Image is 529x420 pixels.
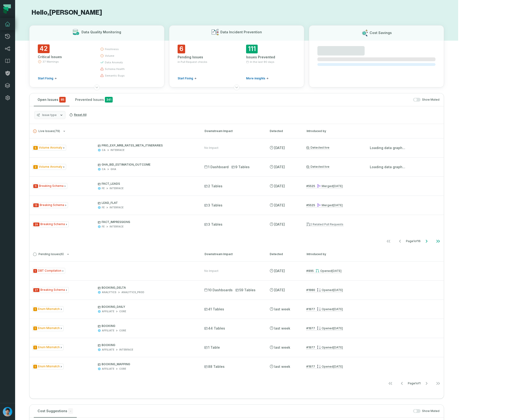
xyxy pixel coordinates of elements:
button: Go to first page [385,379,396,388]
div: Opened [317,307,343,311]
relative-time: Aug 25, 2025, 11:25 PM GMT+3 [274,326,290,330]
img: avatar of Omri Ildis [3,407,12,416]
div: No Impact [204,269,218,273]
button: Go to previous page [394,236,406,246]
span: Issue Type [32,325,64,331]
ul: Page 1 of 16 [383,236,444,246]
span: schema health [105,67,125,71]
span: 1 Table [204,345,220,350]
span: In the last 90 days [250,60,274,64]
relative-time: Aug 19, 2025, 9:51 PM GMT+3 [333,307,343,311]
span: 3 Tables [204,203,222,208]
a: Detected live [306,165,329,169]
div: CA [102,148,106,152]
span: 9 Tables [231,165,250,169]
button: Go to next page [421,236,432,246]
button: Data Quality Monitoring42Critical Issues37 WarningsStart Fixingfreshnessvolumedata anomalyschema ... [29,25,164,87]
span: Severity [33,307,37,311]
div: Show Muted [79,409,439,413]
a: #1977Opened[DATE] 9:51:48 PM [306,307,343,311]
div: Detected [270,129,298,133]
div: Opened [317,365,343,368]
span: Issue Type [32,364,64,369]
div: AFFILIATE [102,310,114,313]
a: #1977Opened[DATE] 9:51:48 PM [306,326,343,330]
span: 10 Dashboards [204,288,233,292]
span: 59 Tables [235,288,256,292]
span: semantic bugs [105,74,125,77]
div: INTERFACE [110,225,124,228]
span: Issue Type [32,202,68,208]
a: 2 related pull requests [306,222,343,227]
span: 6 [178,45,185,53]
a: Start Fixing [38,77,57,80]
div: Detected [270,252,298,256]
span: More insights [246,77,265,80]
p: FACT_LEADS [98,182,196,186]
div: FE [102,206,105,209]
span: Severity [33,365,37,369]
div: Opened [317,346,343,349]
p: BOOKING [98,324,196,328]
div: Downstream Impact [205,252,261,256]
div: ANALYTICS [102,291,116,294]
button: Go to next page [421,379,432,388]
span: 37 Warnings [43,60,59,64]
span: in Pull Request checks [178,60,207,64]
div: INTERFACE [110,187,124,190]
relative-time: Aug 29, 2025, 1:57 PM GMT+3 [274,184,285,188]
button: Go to previous page [396,379,408,388]
p: Loading data graph... [370,146,405,150]
button: Cost Suggestions [34,405,77,417]
div: Pending Issues [178,55,227,60]
a: #895Opened[DATE] 5:18:56 PM [306,269,341,273]
div: Opened [316,269,341,273]
div: CORE [119,329,126,332]
div: CA [102,167,106,171]
button: Cost Savings [309,25,444,87]
a: #5525Merged[DATE] 1:57:05 PM [306,184,343,188]
span: Live Issues ( 79 ) [33,129,60,133]
span: Issue type [42,113,57,117]
relative-time: Aug 29, 2025, 5:18 PM GMT+3 [332,269,341,273]
div: AFFILIATE [102,329,114,332]
div: GHA [111,167,116,171]
p: BOOKING_MAPPING [98,362,196,366]
h1: Hello, [PERSON_NAME] [29,9,444,17]
span: Severity [33,346,37,349]
span: Pending Issues ( 6 ) [33,253,64,256]
span: freshness [105,47,119,51]
span: Severity [33,165,38,169]
span: Issue Type [32,344,64,350]
span: critical issues and errors combined [59,97,66,103]
span: 3 Tables [204,222,222,227]
span: Severity [33,184,38,188]
div: Introduced by [307,252,349,256]
span: 1 Dashboard [204,165,229,169]
span: Severity [33,223,39,226]
p: BOOKING_DELTA [98,286,196,290]
span: Severity [33,146,38,150]
relative-time: Aug 25, 2025, 11:25 PM GMT+3 [274,307,290,311]
relative-time: Aug 28, 2025, 10:38 AM GMT+3 [274,288,285,292]
a: Detected live [306,146,329,150]
p: BOOKING_DAILY [98,305,196,309]
span: 42 [38,44,50,53]
span: Issue Type [32,183,67,189]
span: 111 [246,45,258,53]
div: ANALYTICS_PROD [121,291,144,294]
a: #1980Opened[DATE] 5:31:00 PM [306,288,343,292]
span: Issue Type [32,268,65,274]
h3: Data Incident Prevention [220,30,262,34]
span: 41 Tables [204,307,224,312]
span: Start Fixing [38,77,53,80]
div: Opened [317,326,343,330]
ul: Page 1 of 1 [385,379,444,388]
relative-time: Aug 25, 2025, 11:25 PM GMT+3 [274,345,290,349]
button: Issue type [34,111,65,119]
span: Issue Type [32,287,69,293]
relative-time: Aug 29, 2025, 1:57 PM GMT+3 [333,203,343,207]
relative-time: Aug 29, 2025, 1:57 PM GMT+3 [274,203,285,207]
div: AFFILIATE [102,348,114,351]
button: Open Issues [34,93,69,106]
